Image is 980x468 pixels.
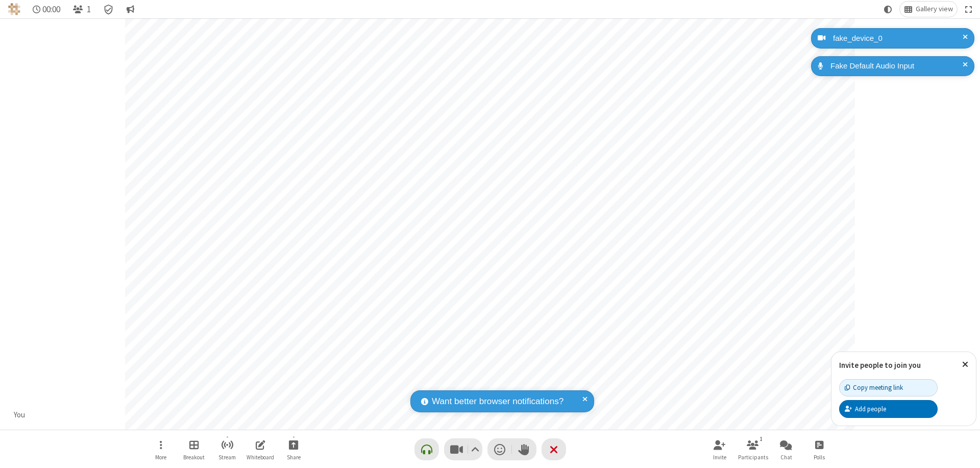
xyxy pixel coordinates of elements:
[738,435,768,464] button: Open participant list
[804,435,835,464] button: Open poll
[278,435,309,464] button: Start sharing
[99,2,118,17] div: Meeting details Encryption enabled
[145,435,176,464] button: Open menu
[247,454,274,460] span: Whiteboard
[542,438,566,460] button: End or leave meeting
[704,435,735,464] button: Invite participants (⌘+Shift+I)
[757,434,766,443] div: 1
[287,454,301,460] span: Share
[245,435,276,464] button: Open shared whiteboard
[780,454,792,460] span: Chat
[916,5,953,13] span: Gallery view
[512,438,536,460] button: Raise hand
[738,454,768,460] span: Participants
[713,454,726,460] span: Invite
[218,454,236,460] span: Stream
[900,2,957,17] button: Change layout
[179,435,209,464] button: Manage Breakout Rooms
[771,435,801,464] button: Open chat
[961,2,976,17] button: Fullscreen
[839,400,938,417] button: Add people
[829,33,967,44] div: fake_device_0
[827,60,967,72] div: Fake Default Audio Input
[487,438,512,460] button: Send a reaction
[8,3,20,15] img: QA Selenium DO NOT DELETE OR CHANGE
[29,2,65,17] div: Timer
[42,5,60,14] span: 00:00
[954,352,976,377] button: Close popover
[839,360,921,370] label: Invite people to join you
[10,409,29,421] div: You
[880,2,896,17] button: Using system theme
[414,438,439,460] button: Connect your audio
[432,395,563,408] span: Want better browser notifications?
[839,379,938,396] button: Copy meeting link
[87,5,91,14] span: 1
[814,454,825,460] span: Polls
[212,435,242,464] button: Start streaming
[68,2,95,17] button: Open participant list
[444,438,482,460] button: Stop video (⌘+Shift+V)
[122,2,138,17] button: Conversation
[155,454,166,460] span: More
[183,454,205,460] span: Breakout
[845,383,903,392] div: Copy meeting link
[468,438,482,460] button: Video setting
